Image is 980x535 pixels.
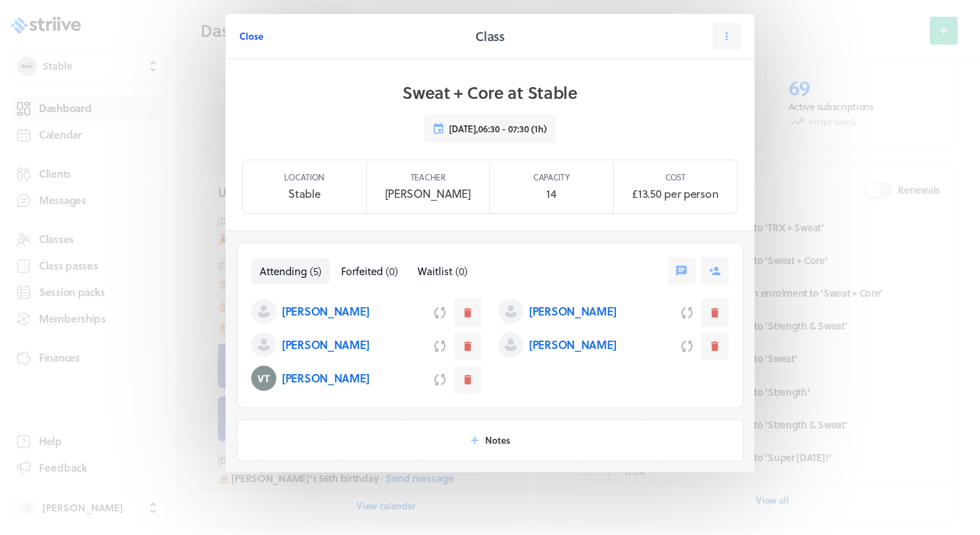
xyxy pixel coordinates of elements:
[284,171,324,183] p: Location
[418,263,452,279] span: Waitlist
[251,258,330,284] button: Attending(5)
[475,26,505,46] h2: Class
[632,185,718,202] p: £13.50 per person
[282,303,369,320] p: [PERSON_NAME]
[455,263,468,279] span: ( 0 )
[282,370,369,387] p: [PERSON_NAME]
[402,82,578,104] h1: Sweat + Core at Stable
[260,263,307,279] span: Attending
[546,185,556,202] p: 14
[288,185,320,202] p: Stable
[239,30,263,42] span: Close
[485,434,510,447] span: Notes
[282,336,369,353] p: [PERSON_NAME]
[529,303,616,320] p: [PERSON_NAME]
[251,366,276,391] img: Varinder Taylor
[425,115,556,143] button: [DATE],06:30 - 07:30 (1h)
[665,171,686,183] p: Cost
[533,171,570,183] p: Capacity
[409,258,476,284] button: Waitlist(0)
[239,22,263,50] button: Close
[237,419,743,461] button: Notes
[333,258,406,284] button: Forfeited(0)
[386,263,398,279] span: ( 0 )
[341,263,383,279] span: Forfeited
[385,185,471,202] p: [PERSON_NAME]
[411,171,445,183] p: Teacher
[251,258,476,284] nav: Tabs
[529,336,616,353] p: [PERSON_NAME]
[310,263,322,279] span: ( 5 )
